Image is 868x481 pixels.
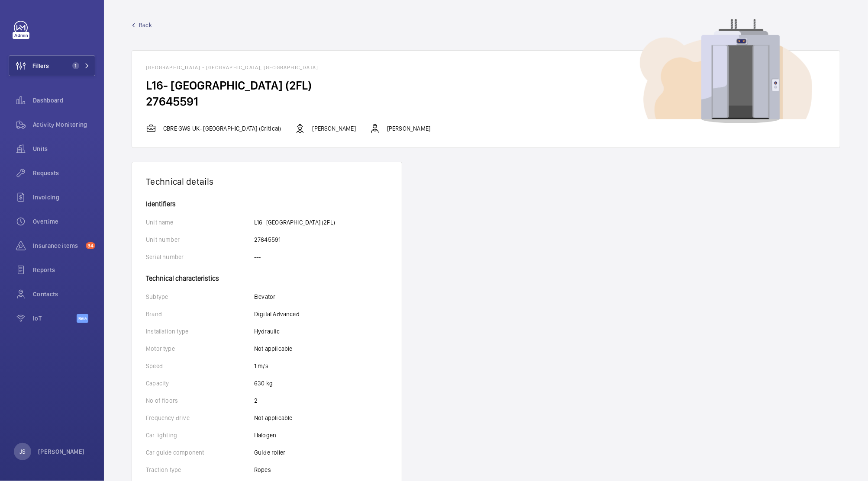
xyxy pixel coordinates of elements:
[33,217,95,226] span: Overtime
[33,96,95,105] span: Dashboard
[33,120,95,129] span: Activity Monitoring
[146,310,254,318] p: Brand
[9,55,95,76] button: Filters1
[146,93,826,109] h2: 27645591
[86,242,95,249] span: 34
[254,344,293,353] p: Not applicable
[146,379,254,388] p: Capacity
[146,327,254,336] p: Installation type
[254,218,335,227] p: L16- [GEOGRAPHIC_DATA] (2FL)
[146,176,388,187] h1: Technical details
[146,344,254,353] p: Motor type
[254,396,258,405] p: 2
[33,241,82,250] span: Insurance items
[33,144,95,153] span: Units
[146,465,254,474] p: Traction type
[640,19,812,124] img: device image
[254,310,300,318] p: Digital Advanced
[33,169,95,177] span: Requests
[72,62,79,69] span: 1
[19,447,26,456] p: JS
[146,292,254,301] p: Subtype
[146,235,254,244] p: Unit number
[38,447,85,456] p: [PERSON_NAME]
[254,362,268,370] p: 1 m/s
[146,431,254,439] p: Car lighting
[254,431,276,439] p: Halogen
[33,266,95,274] span: Reports
[146,396,254,405] p: No of floors
[312,124,355,133] p: [PERSON_NAME]
[254,253,261,261] p: ---
[139,21,152,29] span: Back
[254,235,281,244] p: 27645591
[254,379,273,388] p: 630 kg
[33,314,77,323] span: IoT
[254,465,271,474] p: Ropes
[254,448,285,457] p: Guide roller
[254,292,275,301] p: Elevator
[146,362,254,370] p: Speed
[163,124,281,133] p: CBRE GWS UK- [GEOGRAPHIC_DATA] (Critical)
[33,290,95,298] span: Contacts
[77,314,88,323] span: Beta
[33,193,95,202] span: Invoicing
[146,414,254,422] p: Frequency drive
[146,218,254,227] p: Unit name
[254,327,280,336] p: Hydraulic
[146,64,826,71] h1: [GEOGRAPHIC_DATA] - [GEOGRAPHIC_DATA], [GEOGRAPHIC_DATA]
[254,414,293,422] p: Not applicable
[387,124,430,133] p: [PERSON_NAME]
[146,253,254,261] p: Serial number
[32,61,49,70] span: Filters
[146,201,388,208] h4: Identifiers
[146,270,388,282] h4: Technical characteristics
[146,77,826,93] h2: L16- [GEOGRAPHIC_DATA] (2FL)
[146,448,254,457] p: Car guide component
